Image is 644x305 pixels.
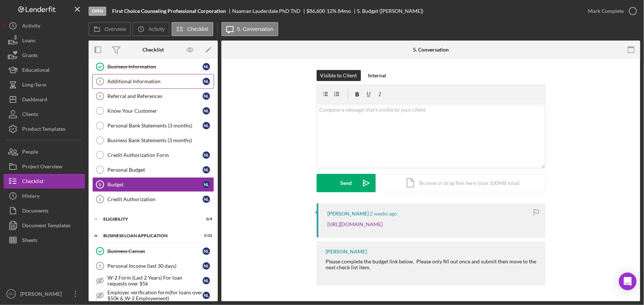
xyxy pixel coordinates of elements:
[338,8,351,14] div: 84 mo
[4,122,85,136] button: Product Templates
[107,196,203,202] div: Credit Authorization
[199,234,212,238] div: 5 / 31
[172,22,213,36] button: Checklist
[92,273,214,288] a: W-2 Form (Last 2 Years) For loan requests over $5kNL
[107,108,203,114] div: Know Your Customer
[203,292,210,299] div: N L
[132,22,169,36] button: Activity
[307,8,326,14] span: $86,600
[107,167,203,173] div: Personal Budget
[4,63,85,77] button: Educational
[203,122,210,129] div: N L
[107,152,203,158] div: Credit Authorization Form
[581,4,640,18] button: Mark Complete
[317,70,361,81] button: Visible to Client
[103,217,194,221] div: ELIGIBILITY
[4,107,85,122] button: Clients
[92,74,214,89] a: 3Additional InformationNL
[22,189,39,205] div: History
[107,123,203,129] div: Personal Bank Statements (3 months)
[22,122,65,138] div: Product Templates
[357,8,424,14] div: 5. Budget ([PERSON_NAME])
[18,287,66,303] div: [PERSON_NAME]
[328,211,369,217] div: [PERSON_NAME]
[89,7,106,16] div: Open
[92,133,214,148] a: Business Bank Statements (3 months)
[203,262,210,270] div: N L
[92,288,214,303] a: Employer verification form(for loans over $50k & W-2 Employement)NL
[320,70,357,81] div: Visible to Client
[92,89,214,104] a: 4Referral and ReferencesNL
[92,162,214,177] a: Personal BudgetNL
[368,70,386,81] div: Internal
[107,263,203,269] div: Personal Income (last 30 days)
[4,174,85,189] a: Checklist
[365,70,390,81] button: Internal
[203,166,210,173] div: N L
[148,26,165,32] label: Activity
[89,22,131,36] button: Overview
[99,79,101,84] tspan: 3
[99,264,101,268] tspan: 8
[187,26,209,32] label: Checklist
[203,196,210,203] div: N L
[92,244,214,259] a: Business CanvasNL
[4,159,85,174] button: Project Overview
[107,64,203,70] div: Business Information
[22,92,47,109] div: Dashboard
[22,218,70,235] div: Document Templates
[107,93,203,99] div: Referral and References
[22,159,62,176] div: Project Overview
[22,48,38,64] div: Grants
[92,192,214,207] a: 6Credit AuthorizationNL
[4,48,85,63] a: Grants
[4,33,85,48] button: Loans
[22,233,37,249] div: Sheets
[22,144,38,161] div: People
[4,203,85,218] a: Documents
[4,18,85,33] a: Activity
[203,248,210,255] div: N L
[22,174,44,190] div: Checklist
[107,290,203,301] div: Employer verification form(for loans over $50k & W-2 Employement)
[92,177,214,192] a: 5BudgetNL
[22,18,40,35] div: Activity
[4,189,85,203] button: History
[221,22,278,36] button: 5. Conversation
[22,203,48,220] div: Documents
[203,151,210,159] div: N L
[328,221,383,227] a: [URL][DOMAIN_NAME]
[99,197,101,201] tspan: 6
[327,8,337,14] div: 12 %
[203,107,210,115] div: N L
[22,63,49,79] div: Educational
[107,248,203,254] div: Business Canvas
[92,59,214,74] a: Business InformationNL
[8,292,14,296] text: SO
[4,77,85,92] a: Long-Term
[92,104,214,118] a: Know Your CustomerNL
[107,182,203,187] div: Budget
[203,92,210,100] div: N L
[370,211,397,217] time: 2025-09-10 18:37
[4,233,85,248] button: Sheets
[104,26,126,32] label: Overview
[99,94,101,98] tspan: 4
[199,217,212,221] div: 0 / 4
[4,144,85,159] button: People
[203,78,210,85] div: N L
[4,218,85,233] button: Document Templates
[103,234,194,238] div: BUSINESS LOAN APPLICATION
[232,8,307,14] div: Naaman Lauderdale PhD ThD
[588,4,624,18] div: Mark Complete
[22,77,47,94] div: Long-Term
[317,174,376,192] button: Send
